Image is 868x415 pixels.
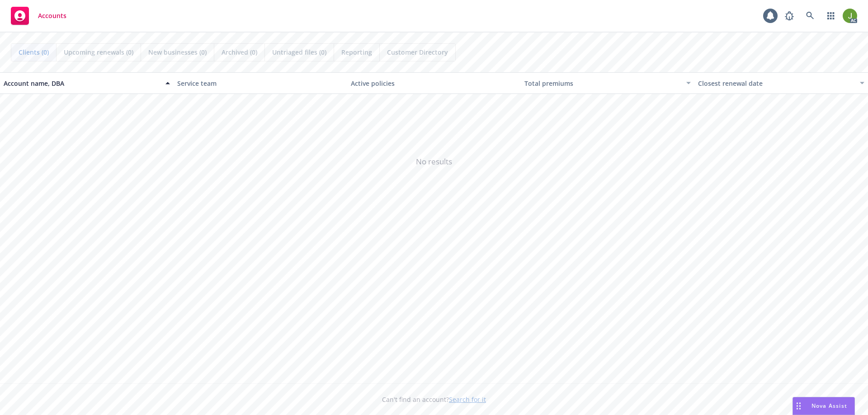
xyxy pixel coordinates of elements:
a: Search for it [449,395,486,404]
span: Untriaged files (0) [272,47,326,57]
img: photo [843,9,857,23]
div: Closest renewal date [698,79,854,88]
span: Clients (0) [19,47,49,57]
div: Drag to move [793,397,804,415]
span: Customer Directory [387,47,448,57]
button: Service team [174,72,347,94]
span: Archived (0) [222,47,257,57]
span: New businesses (0) [148,47,207,57]
a: Search [801,7,819,25]
button: Closest renewal date [694,72,868,94]
button: Nova Assist [793,397,855,415]
button: Total premiums [521,72,694,94]
span: Upcoming renewals (0) [64,47,133,57]
div: Total premiums [524,79,681,88]
div: Active policies [351,79,517,88]
span: Nova Assist [811,402,847,410]
a: Switch app [822,7,840,25]
a: Report a Bug [780,7,798,25]
span: Reporting [341,47,372,57]
span: Can't find an account? [382,395,486,404]
div: Account name, DBA [4,79,160,88]
span: Accounts [38,12,66,19]
div: Service team [177,79,344,88]
button: Active policies [347,72,521,94]
a: Accounts [7,3,70,28]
